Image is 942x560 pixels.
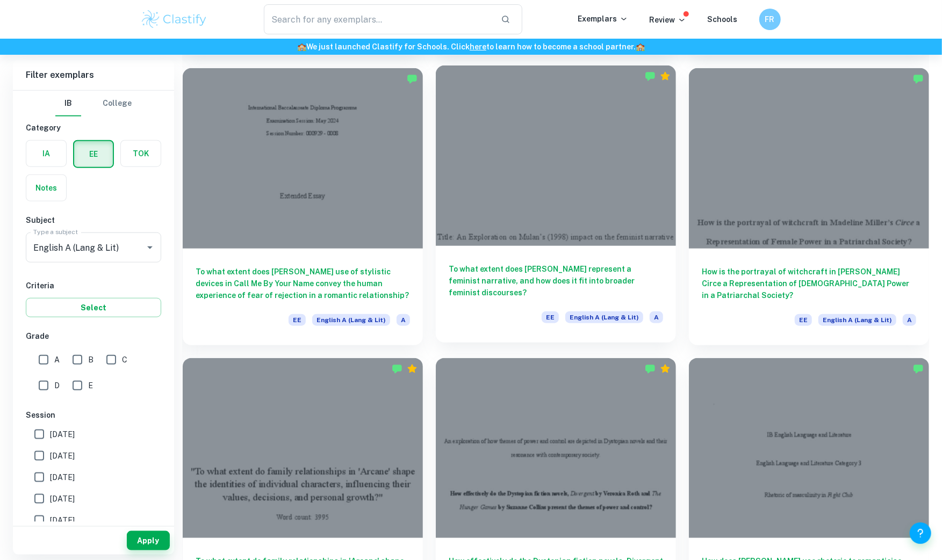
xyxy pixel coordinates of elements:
[645,363,656,374] img: Marked
[103,91,132,117] button: College
[449,263,663,299] h6: To what extent does [PERSON_NAME] represent a feminist narrative, and how does it fit into broade...
[392,363,402,374] img: Marked
[196,266,410,301] h6: To what extent does [PERSON_NAME] use of stylistic devices in Call Me By Your Name convey the hum...
[26,298,161,317] button: Select
[2,41,940,53] h6: We just launched Clastify for Schools. Click to learn how to become a school partner.
[397,314,410,326] span: A
[578,13,628,25] p: Exemplars
[910,522,931,544] button: Help and Feedback
[645,71,656,82] img: Marked
[542,311,559,323] span: EE
[50,471,75,483] span: [DATE]
[26,409,161,421] h6: Session
[636,42,645,51] span: 🏫
[50,493,75,505] span: [DATE]
[764,13,776,25] h6: FR
[903,314,916,326] span: A
[264,4,493,34] input: Search for any exemplars...
[50,428,75,440] span: [DATE]
[26,280,161,292] h6: Criteria
[55,91,132,117] div: Filter type choice
[183,68,423,345] a: To what extent does [PERSON_NAME] use of stylistic devices in Call Me By Your Name convey the hum...
[708,15,738,24] a: Schools
[470,42,486,51] a: here
[818,314,896,326] span: English A (Lang & Lit)
[407,363,418,374] div: Premium
[88,354,94,366] span: B
[26,122,161,134] h6: Category
[54,354,60,366] span: A
[689,68,929,345] a: How is the portrayal of witchcraft in [PERSON_NAME] Circe a Representation of [DEMOGRAPHIC_DATA] ...
[297,42,306,51] span: 🏫
[407,74,418,84] img: Marked
[26,330,161,342] h6: Grade
[13,60,174,90] h6: Filter exemplars
[913,74,924,84] img: Marked
[142,240,157,255] button: Open
[50,514,75,526] span: [DATE]
[140,9,208,30] img: Clastify logo
[660,363,671,374] div: Premium
[650,14,686,26] p: Review
[436,68,676,345] a: To what extent does [PERSON_NAME] represent a feminist narrative, and how does it fit into broade...
[289,314,306,326] span: EE
[121,141,161,166] button: TOK
[26,175,66,201] button: Notes
[122,354,127,366] span: C
[55,91,81,117] button: IB
[312,314,390,326] span: English A (Lang & Lit)
[702,266,916,301] h6: How is the portrayal of witchcraft in [PERSON_NAME] Circe a Representation of [DEMOGRAPHIC_DATA] ...
[26,214,161,226] h6: Subject
[795,314,812,326] span: EE
[127,531,170,550] button: Apply
[650,311,663,323] span: A
[759,9,781,30] button: FR
[26,141,66,166] button: IA
[74,141,113,167] button: EE
[50,450,75,462] span: [DATE]
[88,380,93,391] span: E
[913,363,924,374] img: Marked
[33,228,78,237] label: Type a subject
[660,71,671,82] div: Premium
[54,380,60,391] span: D
[565,311,643,323] span: English A (Lang & Lit)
